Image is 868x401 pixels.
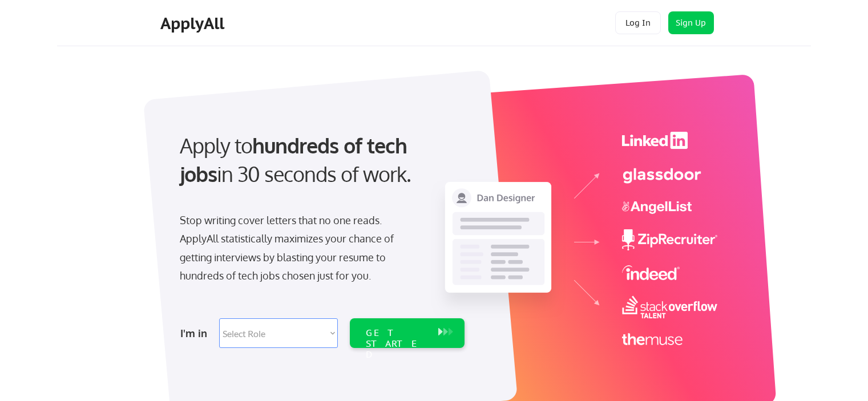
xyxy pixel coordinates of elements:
[615,11,661,34] button: Log In
[160,14,228,33] div: ApplyAll
[668,11,714,34] button: Sign Up
[180,211,414,285] div: Stop writing cover letters that no one reads. ApplyAll statistically maximizes your chance of get...
[180,324,212,342] div: I'm in
[366,327,427,361] div: GET STARTED
[180,131,460,189] div: Apply to in 30 seconds of work.
[180,132,412,187] strong: hundreds of tech jobs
